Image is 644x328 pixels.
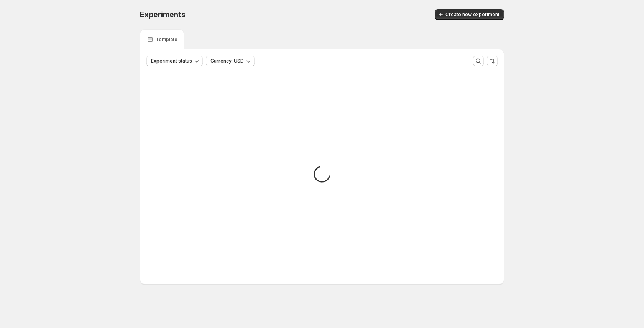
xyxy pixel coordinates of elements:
button: Experiment status [146,56,203,66]
p: Template [156,36,177,43]
button: Sort the results [487,56,498,66]
span: Experiments [140,10,186,19]
span: Currency: USD [210,58,244,64]
span: Experiment status [151,58,192,64]
span: Create new experiment [445,12,499,18]
button: Currency: USD [206,56,255,66]
button: Create new experiment [435,9,504,20]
